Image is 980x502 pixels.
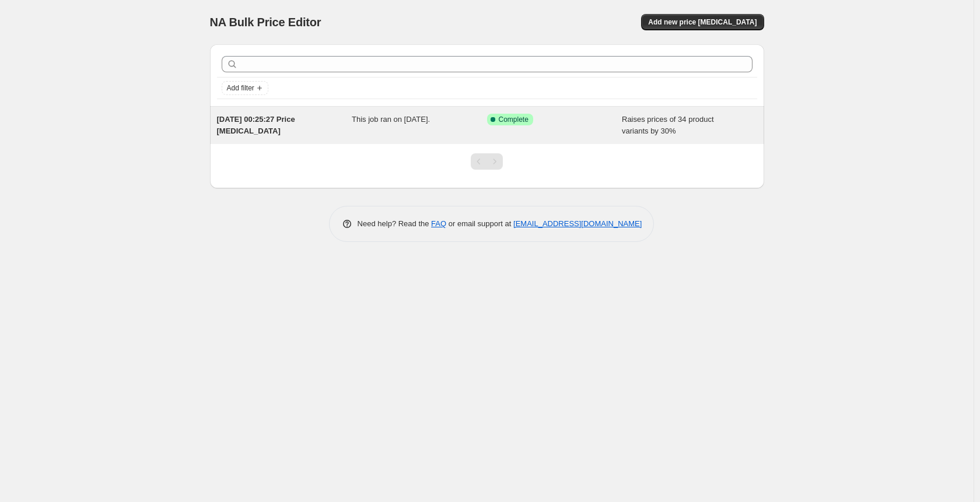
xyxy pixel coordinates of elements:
span: Raises prices of 34 product variants by 30% [622,115,714,135]
span: Need help? Read the [358,219,432,228]
button: Add filter [222,81,268,95]
span: NA Bulk Price Editor [210,16,321,29]
span: Add filter [227,83,254,93]
span: or email support at [446,219,513,228]
span: Complete [499,115,528,124]
span: Add new price [MEDICAL_DATA] [648,17,757,27]
a: [EMAIL_ADDRESS][DOMAIN_NAME] [513,219,642,228]
nav: Pagination [471,153,503,170]
a: FAQ [431,219,446,228]
span: This job ran on [DATE]. [352,115,430,124]
button: Add new price [MEDICAL_DATA] [641,14,764,30]
span: [DATE] 00:25:27 Price [MEDICAL_DATA] [217,115,295,135]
